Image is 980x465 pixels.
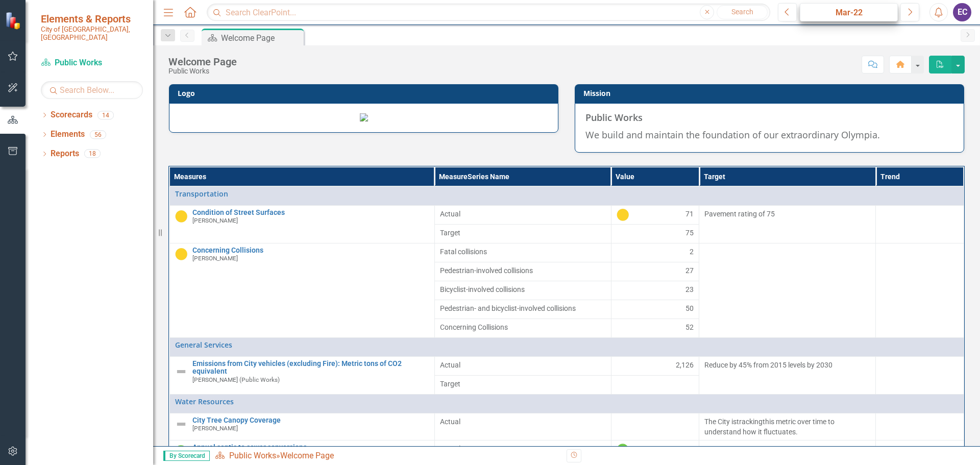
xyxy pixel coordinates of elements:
span: Pedestrian- and bicyclist-involved collisions [440,303,606,313]
a: Public Works [229,451,276,460]
td: Double-Click to Edit [611,440,699,459]
span: 2 [690,247,694,257]
small: [PERSON_NAME] [192,255,238,262]
span: 2,126 [676,360,694,370]
td: Double-Click to Edit [611,205,699,224]
span: 71 [685,209,694,221]
td: Double-Click to Edit [434,243,611,262]
div: 14 [97,111,114,119]
span: Actual [440,417,606,427]
span: 75 [685,228,694,238]
button: Mar-22 [800,3,898,21]
span: 20/year [704,445,729,453]
img: Not Defined [175,365,187,378]
span: Search [731,8,753,16]
span: 52 [685,322,694,332]
img: Caution [617,209,629,221]
span: Concerning Collisions [440,322,606,332]
td: Double-Click to Edit [876,356,964,394]
td: Double-Click to Edit [699,205,876,243]
a: Water Resources [175,398,959,405]
span: Fatal collisions [440,247,606,257]
span: By Scorecard [163,451,210,461]
div: » [215,450,559,462]
a: City Tree Canopy Coverage [192,417,429,424]
small: [PERSON_NAME] [192,425,238,432]
img: olympianew2.png [360,113,368,121]
span: Target [440,379,606,389]
div: 56 [90,130,106,139]
td: Double-Click to Edit [876,413,964,440]
span: 28 [685,444,694,456]
img: On Track [175,445,187,457]
td: Double-Click to Edit [434,319,611,337]
button: EC [953,3,971,21]
input: Search ClearPoint... [207,4,770,21]
input: Search Below... [41,81,143,99]
img: Caution [175,248,187,260]
div: Welcome Page [280,451,334,460]
span: 23 [685,284,694,295]
td: Double-Click to Edit Right Click for Context Menu [169,337,964,356]
td: Double-Click to Edit [876,243,964,337]
div: Public Works [168,67,237,75]
td: Double-Click to Edit [611,243,699,262]
td: Double-Click to Edit Right Click for Context Menu [169,186,964,206]
td: Double-Click to Edit [434,375,611,394]
strong: Public Works [585,111,643,124]
td: Double-Click to Edit [434,413,611,440]
span: tracking [737,418,763,426]
p: Pavement rating of 75 [704,209,870,219]
td: Double-Click to Edit [434,281,611,300]
h3: Mission [583,89,959,97]
td: Double-Click to Edit [611,281,699,300]
a: Concerning Collisions [192,247,429,254]
td: Double-Click to Edit [434,262,611,281]
span: Reduce by 45% from 2015 levels by 2030 [704,361,832,369]
a: Emissions from City vehicles (excluding Fire): Metric tons of CO2 equivalent [192,360,429,376]
span: 27 [685,265,694,276]
td: Double-Click to Edit [611,413,699,440]
td: Double-Click to Edit [699,413,876,440]
p: The City is this metric over time to understand how it fluctuates. [704,417,870,437]
td: Double-Click to Edit Right Click for Context Menu [169,394,964,413]
img: Caution [175,210,187,223]
span: Actual [440,209,606,219]
small: City of [GEOGRAPHIC_DATA], [GEOGRAPHIC_DATA] [41,25,143,42]
td: Double-Click to Edit [611,356,699,375]
a: Transportation [175,190,959,198]
a: Reports [51,148,79,160]
small: [PERSON_NAME] [192,217,238,224]
td: Double-Click to Edit [434,356,611,375]
td: Double-Click to Edit [434,205,611,224]
div: 18 [84,150,101,158]
a: Scorecards [51,109,92,121]
img: On Track [617,444,629,456]
span: Pedestrian-involved collisions [440,265,606,276]
a: Condition of Street Surfaces [192,209,429,216]
a: Public Works [41,57,143,69]
div: Mar-22 [803,7,894,19]
div: Welcome Page [221,32,301,44]
img: ClearPoint Strategy [5,12,23,30]
a: Annual septic to sewer conversions [192,444,429,451]
td: Double-Click to Edit Right Click for Context Menu [169,356,434,394]
div: Welcome Page [168,56,237,67]
span: Target [440,228,606,238]
td: Double-Click to Edit Right Click for Context Menu [169,413,434,440]
td: Double-Click to Edit Right Click for Context Menu [169,205,434,243]
span: Actual [440,360,606,370]
span: We build and maintain the foundation of our extraordinary Olympia. [585,129,880,141]
span: Elements & Reports [41,13,143,25]
td: Double-Click to Edit [611,262,699,281]
span: 50 [685,303,694,313]
td: Double-Click to Edit [699,356,876,394]
button: Search [717,5,768,19]
h3: Logo [178,89,553,97]
td: Double-Click to Edit [611,319,699,337]
td: Double-Click to Edit [699,243,876,337]
img: Not Defined [175,418,187,430]
td: Double-Click to Edit [434,440,611,459]
small: [PERSON_NAME] (Public Works) [192,377,280,383]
